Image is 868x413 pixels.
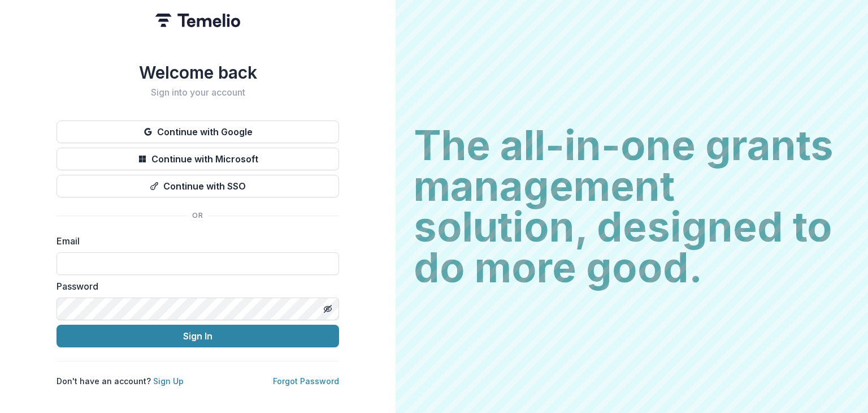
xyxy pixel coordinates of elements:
img: Temelio [155,14,240,27]
button: Continue with Google [57,121,339,143]
button: Sign In [57,325,339,347]
p: Don't have an account? [57,375,184,387]
h1: Welcome back [57,62,339,83]
label: Password [57,279,332,293]
a: Forgot Password [273,376,339,386]
button: Toggle password visibility [319,300,337,318]
button: Continue with SSO [57,175,339,197]
label: Email [57,234,332,248]
a: Sign Up [153,376,184,386]
h2: Sign into your account [57,87,339,98]
button: Continue with Microsoft [57,148,339,170]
